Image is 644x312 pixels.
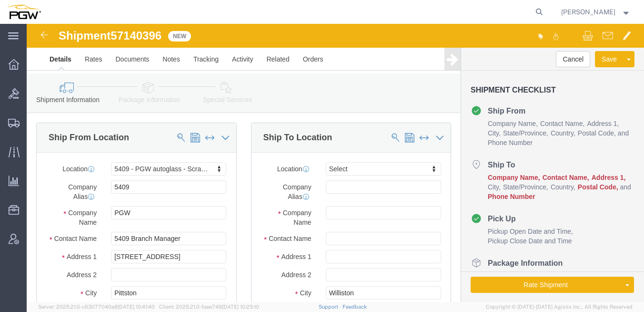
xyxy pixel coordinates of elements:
[7,5,41,19] img: logo
[222,304,259,310] span: [DATE] 10:25:10
[486,303,633,311] span: Copyright © [DATE]-[DATE] Agistix Inc., All Rights Reserved
[561,7,615,17] span: Ksenia Gushchina-Kerecz
[319,304,342,310] a: Support
[342,304,367,310] a: Feedback
[27,24,644,302] iframe: FS Legacy Container
[118,304,155,310] span: [DATE] 10:41:40
[561,6,631,18] button: [PERSON_NAME]
[159,304,259,310] span: Client: 2025.21.0-faee749
[38,304,155,310] span: Server: 2025.21.0-c63077040a8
